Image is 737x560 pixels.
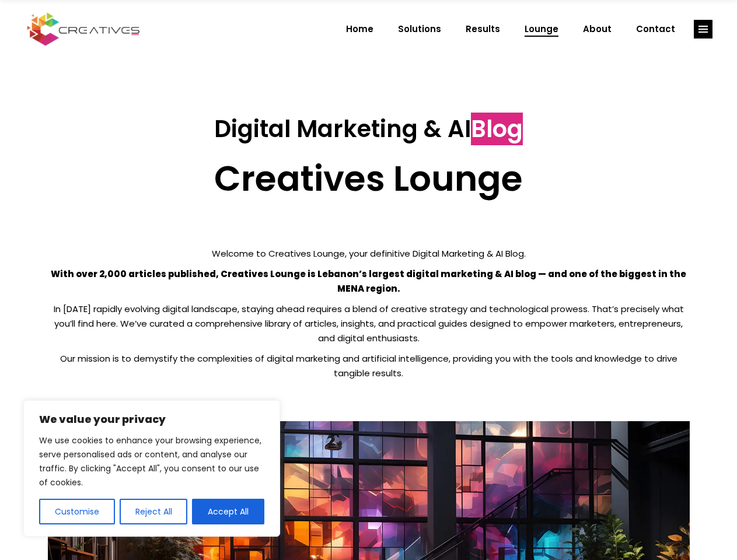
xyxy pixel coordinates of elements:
[39,433,264,489] p: We use cookies to enhance your browsing experience, serve personalised ads or content, and analys...
[386,14,453,44] a: Solutions
[334,14,386,44] a: Home
[48,115,690,143] h3: Digital Marketing & AI
[48,157,690,199] h2: Creatives Lounge
[583,14,612,44] span: About
[512,14,571,44] a: Lounge
[525,14,558,44] span: Lounge
[466,14,500,44] span: Results
[25,11,142,47] img: Creatives
[453,14,512,44] a: Results
[51,268,686,295] strong: With over 2,000 articles published, Creatives Lounge is Lebanon’s largest digital marketing & AI ...
[398,14,441,44] span: Solutions
[192,499,264,524] button: Accept All
[48,351,690,380] p: Our mission is to demystify the complexities of digital marketing and artificial intelligence, pr...
[624,14,687,44] a: Contact
[48,302,690,345] p: In [DATE] rapidly evolving digital landscape, staying ahead requires a blend of creative strategy...
[48,246,690,261] p: Welcome to Creatives Lounge, your definitive Digital Marketing & AI Blog.
[346,14,373,44] span: Home
[694,20,712,38] a: link
[23,400,280,537] div: We value your privacy
[39,412,264,426] p: We value your privacy
[471,113,523,145] span: Blog
[571,14,624,44] a: About
[39,499,115,524] button: Customise
[636,14,675,44] span: Contact
[120,499,188,524] button: Reject All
